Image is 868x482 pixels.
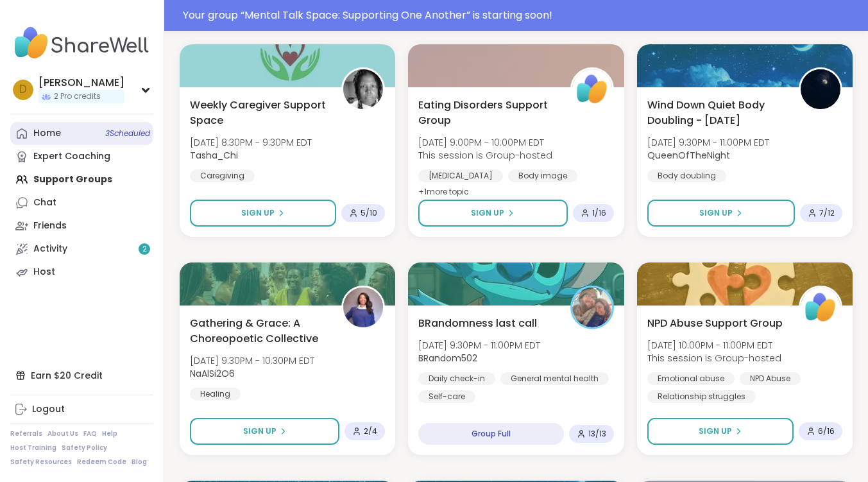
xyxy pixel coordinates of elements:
b: QueenOfTheNight [647,149,730,162]
div: Self-care [418,390,475,403]
b: NaAlSi2O6 [190,367,235,380]
div: Group Full [418,423,563,445]
div: General mental health [500,372,609,385]
img: QueenOfTheNight [801,69,840,109]
button: Sign Up [190,200,336,227]
div: Body doubling [647,169,726,182]
span: [DATE] 9:30PM - 11:00PM EDT [647,136,769,149]
span: Sign Up [243,426,277,437]
div: [MEDICAL_DATA] [418,169,503,182]
a: Host [10,261,153,284]
img: NaAlSi2O6 [343,288,383,327]
span: 6 / 16 [818,426,835,436]
a: Host Training [10,443,56,452]
span: 1 / 16 [592,208,606,218]
a: Safety Policy [62,443,107,452]
button: Sign Up [190,418,339,445]
div: Emotional abuse [647,372,735,385]
button: Sign Up [647,200,795,227]
a: Help [102,429,117,438]
img: ShareWell Nav Logo [10,21,153,65]
span: Sign Up [471,207,504,219]
a: Chat [10,191,153,214]
a: FAQ [83,429,97,438]
span: [DATE] 9:30PM - 10:30PM EDT [190,354,314,367]
img: ShareWell [801,288,840,327]
span: 2 / 4 [364,426,377,436]
span: Wind Down Quiet Body Doubling - [DATE] [647,98,785,128]
span: 2 Pro credits [54,91,101,102]
div: Body image [508,169,577,182]
div: Home [33,127,61,140]
b: Tasha_Chi [190,149,238,162]
span: 13 / 13 [588,429,606,439]
a: Friends [10,214,153,237]
b: BRandom502 [418,352,477,365]
a: Redeem Code [77,458,126,467]
a: About Us [47,429,78,438]
img: ShareWell [572,69,612,109]
div: [PERSON_NAME] [38,76,124,90]
div: Expert Coaching [33,150,110,163]
span: [DATE] 9:30PM - 11:00PM EDT [418,339,540,352]
span: Sign Up [699,207,733,219]
span: Sign Up [699,426,732,437]
span: BRandomness last call [418,316,537,331]
span: [DATE] 8:30PM - 9:30PM EDT [190,136,312,149]
span: Sign Up [241,207,275,219]
img: Tasha_Chi [343,69,383,109]
span: 5 / 10 [361,208,377,218]
a: Blog [132,458,147,467]
a: Safety Resources [10,458,72,467]
span: D [19,82,27,98]
a: Activity2 [10,237,153,261]
div: Healing [190,388,241,400]
span: 7 / 12 [819,208,835,218]
div: Relationship struggles [647,390,756,403]
span: Gathering & Grace: A Choreopoetic Collective [190,316,327,347]
div: Host [33,266,55,279]
div: Logout [32,403,65,416]
span: [DATE] 10:00PM - 11:00PM EDT [647,339,781,352]
div: Daily check-in [418,372,495,385]
button: Sign Up [418,200,567,227]
button: Sign Up [647,418,794,445]
a: Expert Coaching [10,145,153,168]
span: 3 Scheduled [105,128,150,139]
a: Logout [10,398,153,421]
div: Your group “ Mental Talk Space: Supporting One Another ” is starting soon! [183,8,860,23]
span: Weekly Caregiver Support Space [190,98,327,128]
div: NPD Abuse [740,372,801,385]
span: 2 [142,244,147,255]
img: BRandom502 [572,288,612,327]
a: Home3Scheduled [10,122,153,145]
span: NPD Abuse Support Group [647,316,783,331]
span: [DATE] 9:00PM - 10:00PM EDT [418,136,552,149]
div: Friends [33,219,67,232]
div: Activity [33,243,67,255]
div: Caregiving [190,169,255,182]
div: Chat [33,196,56,209]
span: This session is Group-hosted [418,149,552,162]
span: Eating Disorders Support Group [418,98,556,128]
a: Referrals [10,429,42,438]
div: Earn $20 Credit [10,364,153,387]
span: This session is Group-hosted [647,352,781,365]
